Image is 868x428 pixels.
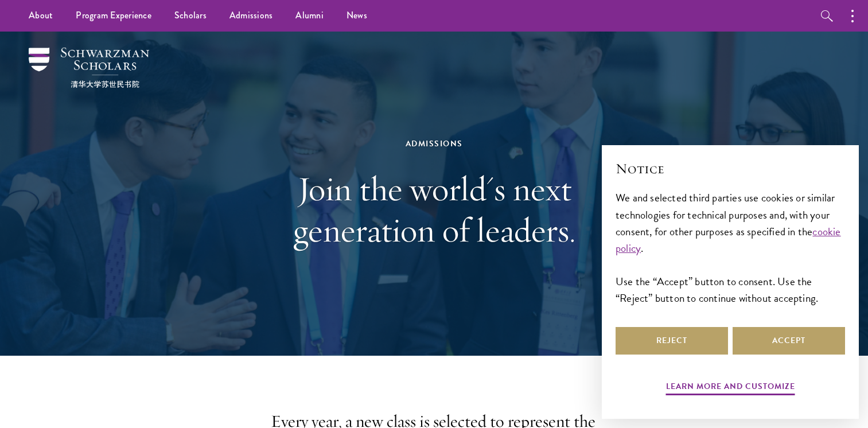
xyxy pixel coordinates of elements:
img: Schwarzman Scholars [29,48,149,88]
button: Reject [616,327,728,355]
div: We and selected third parties use cookies or similar technologies for technical purposes and, wit... [616,189,845,306]
h2: Notice [616,159,845,178]
h1: Join the world's next generation of leaders. [236,168,632,251]
button: Accept [733,327,845,355]
div: Admissions [236,137,632,151]
a: cookie policy [616,223,841,256]
button: Learn more and customize [666,379,795,397]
